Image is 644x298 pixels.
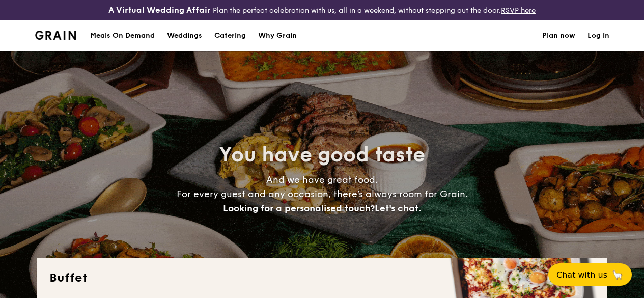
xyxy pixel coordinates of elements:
span: And we have great food. For every guest and any occasion, there’s always room for Grain. [177,174,468,214]
a: RSVP here [501,6,536,15]
h4: A Virtual Wedding Affair [108,4,211,16]
a: Log in [587,20,609,51]
h2: Buffet [49,270,595,286]
span: Let's chat. [375,203,421,214]
img: Grain [35,31,76,40]
div: Plan the perfect celebration with us, all in a weekend, without stepping out the door. [107,4,537,16]
span: 🦙 [611,269,624,281]
div: Why Grain [258,20,297,51]
button: Chat with us🦙 [548,263,632,286]
a: Catering [208,20,252,51]
div: Meals On Demand [90,20,155,51]
span: Looking for a personalised touch? [223,203,375,214]
a: Logotype [35,31,76,40]
a: Weddings [161,20,208,51]
a: Meals On Demand [84,20,161,51]
div: Weddings [167,20,202,51]
span: Chat with us [556,270,607,280]
a: Plan now [542,20,575,51]
span: You have good taste [219,143,425,167]
h1: Catering [214,20,246,51]
a: Why Grain [252,20,303,51]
